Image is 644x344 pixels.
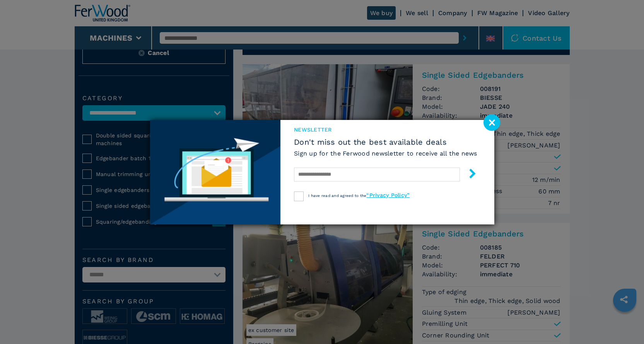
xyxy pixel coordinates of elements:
span: newsletter [294,126,477,133]
h6: Sign up for the Ferwood newsletter to receive all the news [294,149,477,158]
span: Don't miss out the best available deals [294,137,477,147]
a: “Privacy Policy” [366,192,410,198]
button: submit-button [460,166,477,184]
img: Newsletter image [150,120,281,224]
span: I have read and agreed to the [308,193,410,198]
